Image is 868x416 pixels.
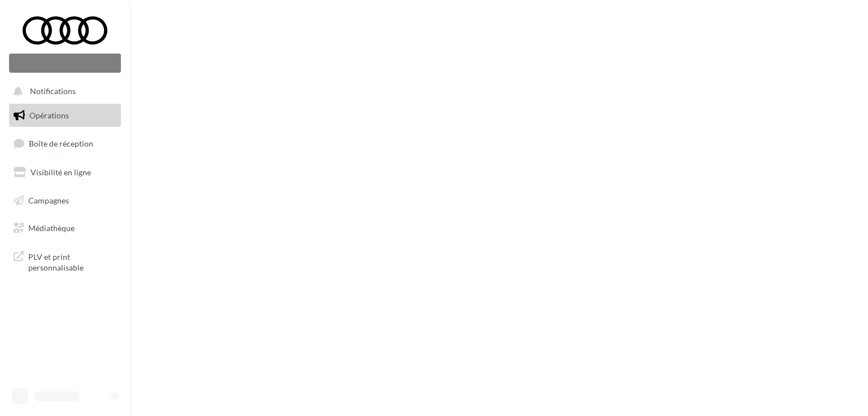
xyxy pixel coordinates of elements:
[9,54,121,73] div: Nouvelle campagne
[7,189,123,213] a: Campagnes
[29,139,93,148] span: Boîte de réception
[7,131,123,156] a: Boîte de réception
[31,167,91,177] span: Visibilité en ligne
[7,245,123,278] a: PLV et print personnalisable
[29,110,69,120] span: Opérations
[7,216,123,240] a: Médiathèque
[30,87,76,96] span: Notifications
[28,195,69,205] span: Campagnes
[7,104,123,127] a: Opérations
[28,249,116,273] span: PLV et print personnalisable
[28,223,75,233] span: Médiathèque
[7,161,123,184] a: Visibilité en ligne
